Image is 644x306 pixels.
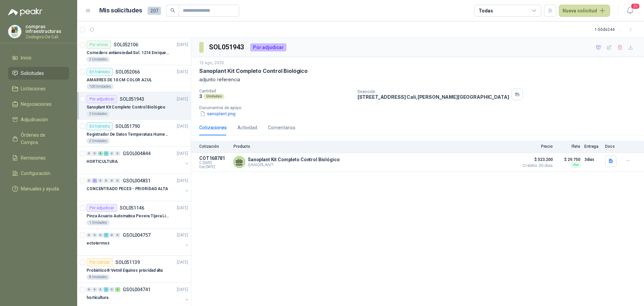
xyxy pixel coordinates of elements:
[115,260,140,265] p: SOL051139
[199,60,224,66] p: 13 ago, 2025
[87,104,165,111] p: Sanoplant Kit Completo Control Biológico
[199,68,308,75] p: Sanoplant Kit Completo Control Biológico
[204,94,224,99] div: Unidades
[115,233,120,237] div: 0
[87,213,170,219] p: Pinza Acuario Automatica Pecera Tijera Limpiador Alicate
[77,256,191,283] a: Por cotizarSOL051139[DATE] Probiótico® Vetnil Equinos prioridad alta8 Unidades
[199,144,229,149] p: Cotización
[177,205,188,211] p: [DATE]
[87,186,168,192] p: CONCENTRADO PECES - PRIORIDAD ALTA
[177,42,188,48] p: [DATE]
[87,122,113,130] div: En tránsito
[92,178,97,183] div: 3
[109,178,114,183] div: 0
[557,144,580,149] p: Flete
[177,232,188,238] p: [DATE]
[519,164,553,168] span: Crédito 30 días
[199,93,202,99] p: 3
[115,178,120,183] div: 0
[559,5,610,17] button: Nueva solicitud
[268,124,296,131] div: Comentarios
[87,220,110,225] div: 1 Unidades
[358,89,509,94] p: Dirección
[120,206,144,210] p: SOL051146
[21,131,63,146] span: Órdenes de Compra
[177,123,188,130] p: [DATE]
[87,258,113,266] div: Por cotizar
[92,233,97,237] div: 0
[99,6,142,15] h1: Mis solicitudes
[92,151,97,156] div: 0
[87,41,111,49] div: Por enviar
[519,156,553,164] span: $ 523.200
[21,54,32,61] span: Inicio
[8,151,69,164] a: Remisiones
[199,89,352,93] p: Cantidad
[98,287,103,292] div: 0
[77,65,191,92] a: En tránsitoSOL052066[DATE] AMARRES DE 10 CM COLOR AZUL100 Unidades
[87,204,117,212] div: Por adjudicar
[87,149,190,171] a: 0 0 6 1 0 0 GSOL004844[DATE] HORTICULTURA
[87,159,118,165] p: HORTICULTURA
[177,259,188,266] p: [DATE]
[87,68,113,76] div: En tránsito
[87,233,92,237] div: 0
[584,156,601,164] p: 3 días
[8,129,69,149] a: Órdenes de Compra
[631,3,640,9] span: 20
[104,233,109,237] div: 1
[98,151,103,156] div: 6
[233,144,515,149] p: Producto
[177,96,188,102] p: [DATE]
[87,178,92,183] div: 0
[87,84,114,89] div: 100 Unidades
[248,157,339,162] p: Sanoplant Kit Completo Control Biológico
[595,24,636,35] div: 1 - 50 de 244
[605,144,619,149] p: Docs
[199,161,229,165] span: C: [DATE]
[87,138,110,144] div: 2 Unidades
[557,156,580,164] p: $ 29.750
[123,233,151,237] p: GSOL004757
[21,116,48,123] span: Adjudicación
[8,8,42,16] img: Logo peakr
[123,151,151,156] p: GSOL004844
[624,5,636,17] button: 20
[479,7,493,14] div: Todas
[237,124,257,131] div: Actividad
[8,82,69,95] a: Licitaciones
[98,178,103,183] div: 0
[114,42,138,47] p: SOL052106
[25,35,69,39] p: Zoologico De Cali
[8,167,69,180] a: Configuración
[92,287,97,292] div: 0
[199,124,227,131] div: Cotizaciones
[8,51,69,64] a: Inicio
[77,92,191,120] a: Por adjudicarSOL051943[DATE] Sanoplant Kit Completo Control Biológico3 Unidades
[87,231,190,253] a: 0 0 0 1 0 0 GSOL004757[DATE] ectotermos
[87,274,110,280] div: 8 Unidades
[199,110,236,117] button: sanoplant.png
[77,38,191,65] a: Por enviarSOL052106[DATE] Comedero antiansiedad Sol. 1214 Enriquecimiento2 Unidades
[209,42,245,52] h3: SOL051943
[87,151,92,156] div: 0
[109,151,114,156] div: 0
[358,94,509,100] p: [STREET_ADDRESS] Cali , [PERSON_NAME][GEOGRAPHIC_DATA]
[519,144,553,149] p: Precio
[177,178,188,184] p: [DATE]
[571,162,580,168] div: Flex
[8,113,69,126] a: Adjudicación
[148,7,161,15] span: 207
[115,151,120,156] div: 0
[87,240,110,247] p: ectotermos
[21,85,46,92] span: Licitaciones
[177,287,188,293] p: [DATE]
[123,287,151,292] p: GSOL004741
[25,24,69,34] p: compras infraestructuras
[177,150,188,157] p: [DATE]
[199,165,229,169] span: Exp: [DATE]
[177,69,188,75] p: [DATE]
[21,170,50,177] span: Configuración
[21,154,46,162] span: Remisiones
[104,287,109,292] div: 1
